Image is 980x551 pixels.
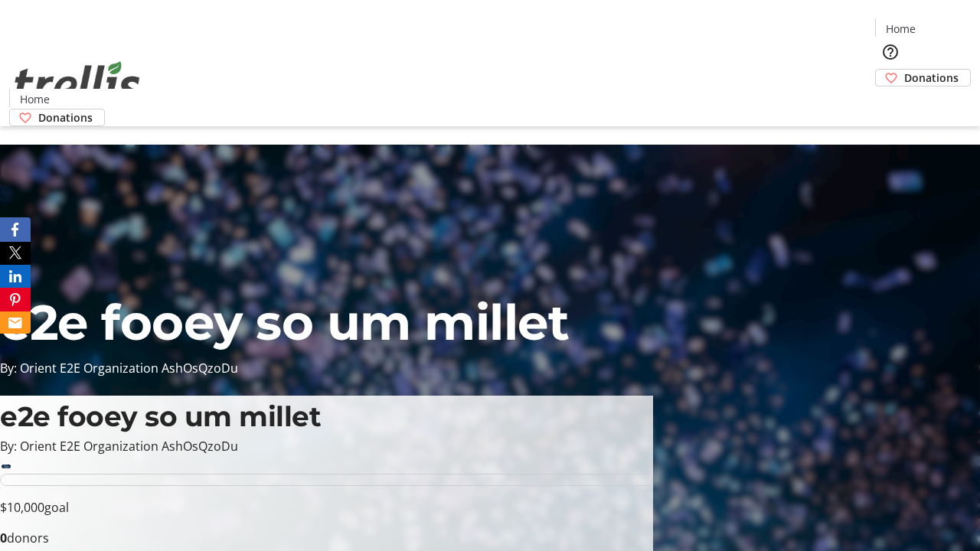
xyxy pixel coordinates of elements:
[38,109,93,126] span: Donations
[886,21,916,37] span: Home
[876,21,925,37] a: Home
[875,37,906,67] button: Help
[9,109,105,126] a: Donations
[10,91,59,107] a: Home
[20,91,50,107] span: Home
[875,69,971,86] a: Donations
[9,44,145,121] img: Orient E2E Organization AshOsQzoDu's Logo
[904,70,959,86] span: Donations
[875,86,906,117] button: Cart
